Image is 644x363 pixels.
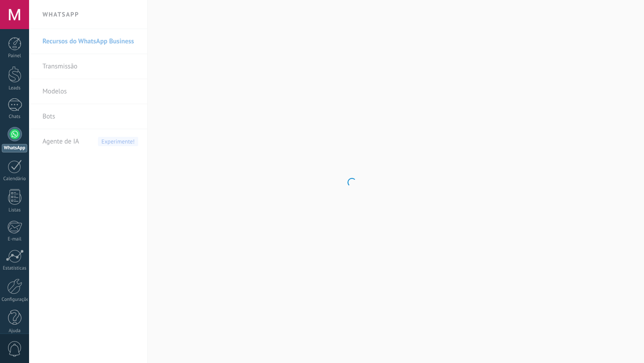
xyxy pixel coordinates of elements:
div: E-mail [2,236,28,242]
div: Configurações [2,297,28,303]
div: Leads [2,85,28,91]
div: Ajuda [2,328,28,334]
div: Painel [2,53,28,59]
div: Estatísticas [2,266,28,271]
div: Calendário [2,176,28,182]
div: WhatsApp [2,144,27,152]
div: Listas [2,207,28,213]
div: Chats [2,114,28,120]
